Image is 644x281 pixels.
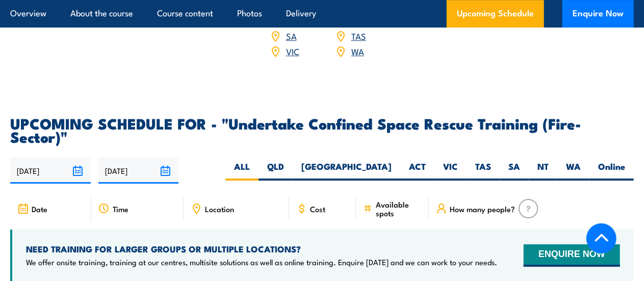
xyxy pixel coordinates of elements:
[311,205,326,213] span: Cost
[351,30,366,42] a: TAS
[26,257,497,267] p: We offer onsite training, training at our centres, multisite solutions as well as online training...
[10,158,91,184] input: From date
[529,161,557,181] label: NT
[376,200,422,217] span: Available spots
[589,161,634,181] label: Online
[205,205,234,213] span: Location
[286,30,297,42] a: SA
[450,205,516,213] span: How many people?
[524,244,620,267] button: ENQUIRE NOW
[10,116,634,143] h2: UPCOMING SCHEDULE FOR - "Undertake Confined Space Rescue Training (Fire-Sector)"
[351,45,364,57] a: WA
[26,243,497,254] h4: NEED TRAINING FOR LARGER GROUPS OR MULTIPLE LOCATIONS?
[500,161,529,181] label: SA
[400,161,434,181] label: ACT
[113,205,128,213] span: Time
[467,161,500,181] label: TAS
[434,161,467,181] label: VIC
[225,161,259,181] label: ALL
[32,205,47,213] span: Date
[259,161,293,181] label: QLD
[557,161,589,181] label: WA
[286,45,299,57] a: VIC
[98,158,179,184] input: To date
[293,161,400,181] label: [GEOGRAPHIC_DATA]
